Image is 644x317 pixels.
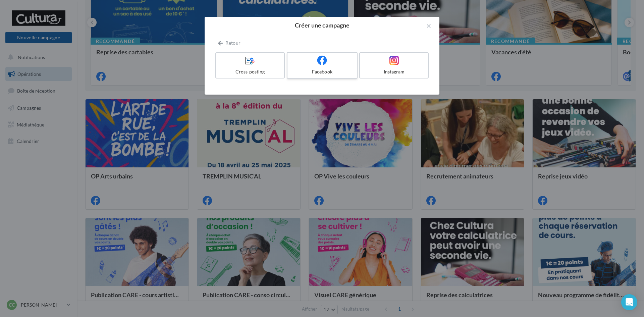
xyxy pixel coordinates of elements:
[215,39,243,47] button: Retour
[215,22,429,28] h2: Créer une campagne
[290,68,354,75] div: Facebook
[363,68,425,75] div: Instagram
[621,294,637,310] div: Open Intercom Messenger
[219,68,281,75] div: Cross-posting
